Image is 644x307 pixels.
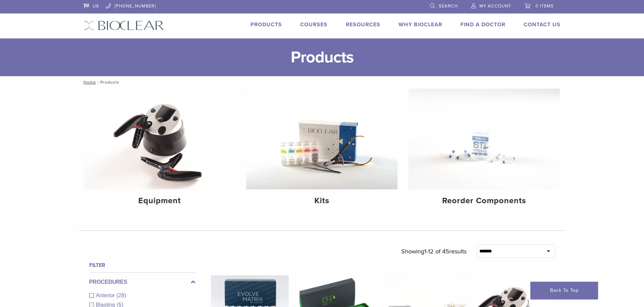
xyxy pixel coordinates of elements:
[90,195,230,207] h4: Equipment
[117,293,126,298] span: (28)
[251,21,282,28] a: Products
[96,81,100,84] span: /
[530,282,598,299] a: Back To Top
[414,195,554,207] h4: Reorder Components
[84,21,164,30] img: Bioclear
[79,76,566,88] nav: Products
[408,89,560,189] img: Reorder Components
[401,244,467,258] p: Showing results
[439,3,458,9] span: Search
[252,195,392,207] h4: Kits
[246,89,398,211] a: Kits
[460,21,505,28] a: Find A Doctor
[246,89,398,189] img: Kits
[300,21,328,28] a: Courses
[408,89,560,211] a: Reorder Components
[479,3,511,9] span: My Account
[84,89,236,211] a: Equipment
[96,293,117,298] span: Anterior
[346,21,380,28] a: Resources
[89,278,195,286] label: Procedures
[424,248,449,255] span: 1-12 of 45
[81,80,96,85] a: Home
[84,89,236,189] img: Equipment
[89,261,195,269] h4: Filter
[399,21,442,28] a: Why Bioclear
[535,3,554,9] span: 0 items
[524,21,560,28] a: Contact Us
